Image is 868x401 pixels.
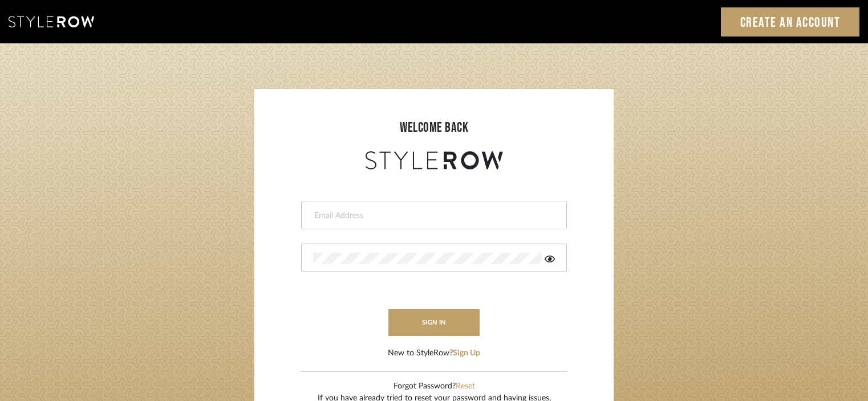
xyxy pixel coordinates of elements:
div: New to StyleRow? [388,347,480,359]
a: Create an Account [721,7,860,37]
input: Email Address [313,210,552,221]
button: Reset [456,380,475,392]
div: welcome back [266,118,602,138]
button: Sign Up [453,347,480,359]
button: sign in [388,309,480,336]
div: Forgot Password? [318,380,551,392]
